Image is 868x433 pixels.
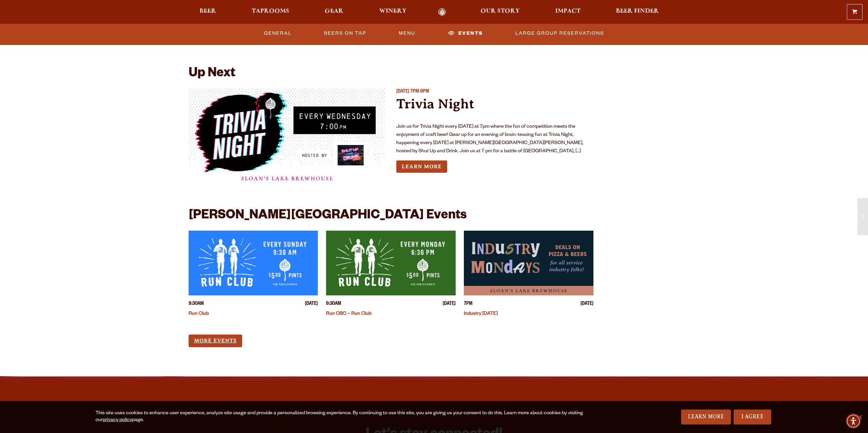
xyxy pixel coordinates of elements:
[326,231,456,295] a: View event details
[189,231,318,295] a: View event details
[443,301,456,308] span: [DATE]
[396,26,418,41] a: Menu
[200,9,216,14] span: Beer
[95,410,596,424] div: This site uses cookies to enhance user experience, analyze site usage and provide a personalized ...
[189,311,209,317] a: Run Club
[247,8,294,16] a: Taprooms
[410,89,429,95] span: 7PM-9PM
[555,9,580,14] span: Impact
[551,8,585,16] a: Impact
[189,209,467,224] h2: [PERSON_NAME][GEOGRAPHIC_DATA] Events
[320,8,348,16] a: Gear
[681,409,731,424] a: Learn More
[375,8,411,16] a: Winery
[445,26,486,41] a: Events
[321,26,369,41] a: Beers On Tap
[325,9,343,14] span: Gear
[305,301,318,308] span: [DATE]
[476,8,524,16] a: Our Story
[189,89,386,187] a: View event details
[429,8,455,16] a: Odell Home
[252,9,289,14] span: Taprooms
[189,67,235,82] h2: Up Next
[616,9,659,14] span: Beer Finder
[464,231,593,295] a: View event details
[481,9,520,14] span: Our Story
[189,301,204,308] span: 9:30AM
[513,26,607,41] a: Large Group Reservations
[846,414,861,429] div: Accessibility Menu
[396,160,447,173] a: Learn more about Trivia Night
[834,399,851,416] a: Scroll to top
[396,89,409,95] span: [DATE]
[103,418,132,423] a: privacy policy
[580,301,593,308] span: [DATE]
[734,409,771,424] a: I Agree
[326,301,341,308] span: 9:30AM
[396,96,474,111] a: Trivia Night
[396,123,593,156] p: Join us for Trivia Night every [DATE] at 7pm where the fun of competition meets the enjoyment of ...
[464,301,472,308] span: 7PM
[189,335,242,347] a: More Events (opens in a new window)
[195,8,221,16] a: Beer
[612,8,663,16] a: Beer Finder
[464,311,498,317] a: Industry [DATE]
[261,26,294,41] a: General
[379,9,407,14] span: Winery
[326,311,371,317] a: Run OBC – Run Club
